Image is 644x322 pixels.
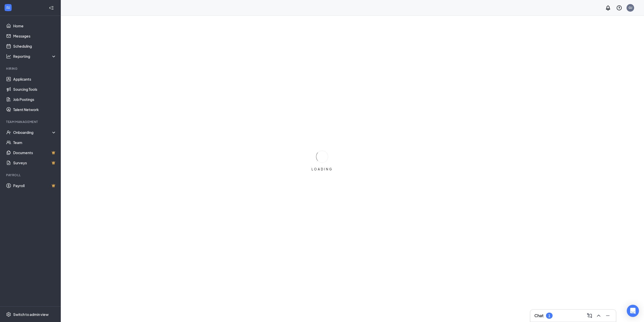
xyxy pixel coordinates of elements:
div: GJ [629,6,632,10]
a: Job Postings [13,94,56,104]
div: Open Intercom Messenger [627,305,639,317]
a: Talent Network [13,104,56,115]
a: SurveysCrown [13,158,56,168]
a: Team [13,137,56,148]
div: 1 [548,314,550,318]
svg: ComposeMessage [587,313,593,319]
div: Hiring [6,66,55,71]
svg: Settings [6,312,11,317]
a: DocumentsCrown [13,148,56,158]
button: Minimize [604,312,612,320]
a: Scheduling [13,41,56,51]
div: LOADING [309,167,335,171]
svg: Analysis [6,54,11,59]
svg: Minimize [605,313,611,319]
svg: QuestionInfo [616,5,622,11]
div: Onboarding [13,130,52,135]
h3: Chat [534,313,543,318]
svg: ChevronUp [596,313,602,319]
div: Team Management [6,120,55,124]
button: ComposeMessage [586,312,594,320]
a: Sourcing Tools [13,84,56,94]
svg: Notifications [605,5,611,11]
div: Payroll [6,173,55,177]
div: Switch to admin view [13,312,49,317]
a: Applicants [13,74,56,84]
svg: WorkstreamLogo [6,5,11,10]
button: ChevronUp [595,312,603,320]
svg: Collapse [49,5,54,10]
a: PayrollCrown [13,181,56,191]
div: Reporting [13,54,57,59]
a: Messages [13,31,56,41]
a: Home [13,21,56,31]
svg: UserCheck [6,130,11,135]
